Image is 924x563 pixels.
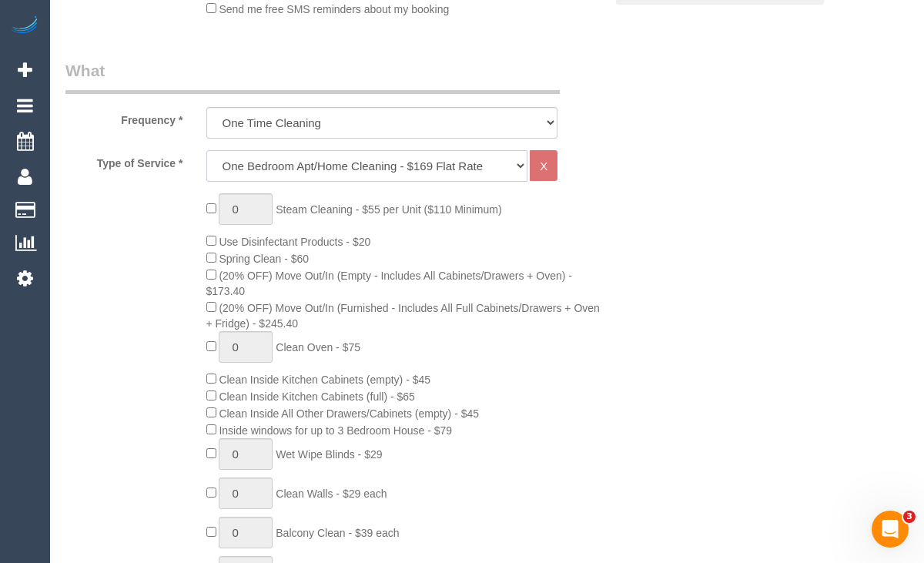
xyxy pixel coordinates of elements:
[219,390,414,403] span: Clean Inside Kitchen Cabinets (full) - $65
[276,527,399,539] span: Balcony Clean - $39 each
[219,253,309,265] span: Spring Clean - $60
[219,236,370,248] span: Use Disinfectant Products - $20
[219,374,430,386] span: Clean Inside Kitchen Cabinets (empty) - $45
[206,302,600,330] span: (20% OFF) Move Out/In (Furnished - Includes All Full Cabinets/Drawers + Oven + Fridge) - $245.40
[276,448,382,461] span: Wet Wipe Blinds - $29
[276,203,501,216] span: Steam Cleaning - $55 per Unit ($110 Minimum)
[9,15,40,37] img: Automaid Logo
[54,150,195,171] label: Type of Service *
[219,424,452,437] span: Inside windows for up to 3 Bedroom House - $79
[206,270,573,297] span: (20% OFF) Move Out/In (Empty - Includes All Cabinets/Drawers + Oven) - $173.40
[219,407,479,420] span: Clean Inside All Other Drawers/Cabinets (empty) - $45
[903,511,916,523] span: 3
[276,341,360,354] span: Clean Oven - $75
[872,511,909,548] iframe: Intercom live chat
[219,3,449,15] span: Send me free SMS reminders about my booking
[65,59,560,94] legend: What
[54,107,195,128] label: Frequency *
[276,488,387,500] span: Clean Walls - $29 each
